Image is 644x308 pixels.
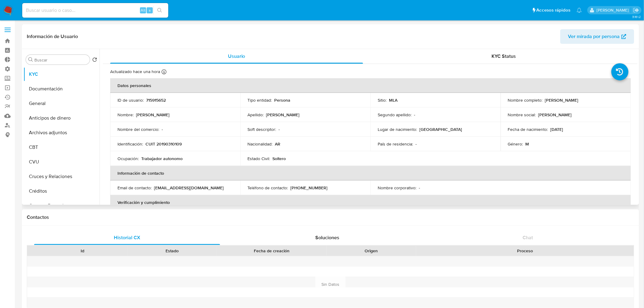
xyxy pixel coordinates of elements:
[537,7,571,13] span: Accesos rápidos
[117,156,139,161] p: Ocupación :
[117,127,159,132] p: Nombre del comercio :
[508,141,523,147] p: Género :
[248,141,273,147] p: Nacionalidad :
[141,7,145,13] span: Alt
[248,97,272,103] p: Tipo entidad :
[117,185,152,191] p: Email de contacto :
[279,127,280,132] p: -
[378,97,387,103] p: Sitio :
[560,29,634,44] button: Ver mirada por persona
[378,185,416,191] p: Nombre corporativo :
[110,195,631,210] th: Verificación y cumplimiento
[415,141,417,147] p: -
[149,7,151,13] span: s
[23,82,100,96] button: Documentación
[266,112,300,117] p: [PERSON_NAME]
[117,97,144,103] p: ID de usuario :
[248,185,288,191] p: Teléfono de contacto :
[23,67,100,82] button: KYC
[153,6,166,15] button: search-icon
[551,127,563,132] p: [DATE]
[110,78,631,93] th: Datos personales
[414,112,415,117] p: -
[378,127,417,132] p: Lugar de nacimiento :
[291,185,328,191] p: [PHONE_NUMBER]
[117,112,134,117] p: Nombre :
[23,140,100,155] button: CBT
[141,156,183,161] p: Trabajador autonomo
[162,127,163,132] p: -
[23,198,100,213] button: Cuentas Bancarias
[28,57,33,62] button: Buscar
[577,8,582,13] a: Notificaciones
[545,97,579,103] p: [PERSON_NAME]
[316,234,340,241] span: Soluciones
[378,141,413,147] p: País de residencia :
[492,53,516,60] span: KYC Status
[420,248,630,254] div: Proceso
[508,97,543,103] p: Nombre completo :
[389,97,397,103] p: MLA
[248,156,270,161] p: Estado Civil :
[136,112,170,117] p: [PERSON_NAME]
[275,141,281,147] p: AR
[117,141,143,147] p: Identificación :
[597,7,631,13] p: ludmila.lanatti@mercadolibre.com
[92,57,97,64] button: Volver al orden por defecto
[419,127,462,132] p: [GEOGRAPHIC_DATA]
[114,234,140,241] span: Historial CX
[633,7,639,13] a: Salir
[23,96,100,111] button: General
[145,141,182,147] p: CUIT 20190310109
[248,127,276,132] p: Soft descriptor :
[273,156,286,161] p: Soltero
[419,185,420,191] p: -
[508,127,548,132] p: Fecha de nacimiento :
[378,112,411,117] p: Segundo apellido :
[221,248,322,254] div: Fecha de creación
[523,234,533,241] span: Chat
[331,248,412,254] div: Origen
[526,141,529,147] p: M
[27,33,78,40] h1: Información de Usuario
[42,248,123,254] div: Id
[131,248,212,254] div: Estado
[27,214,634,220] h1: Contactos
[248,112,264,117] p: Apellido :
[34,57,87,63] input: Buscar
[22,6,168,14] input: Buscar usuario o caso...
[110,69,160,75] p: Actualizado hace una hora
[110,166,631,180] th: Información de contacto
[228,53,245,60] span: Usuario
[146,97,166,103] p: 715915652
[23,111,100,125] button: Anticipos de dinero
[154,185,224,191] p: [EMAIL_ADDRESS][DOMAIN_NAME]
[275,97,291,103] p: Persona
[538,112,572,117] p: [PERSON_NAME]
[23,184,100,198] button: Créditos
[568,29,620,44] span: Ver mirada por persona
[23,169,100,184] button: Cruces y Relaciones
[23,155,100,169] button: CVU
[23,125,100,140] button: Archivos adjuntos
[508,112,536,117] p: Nombre social :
